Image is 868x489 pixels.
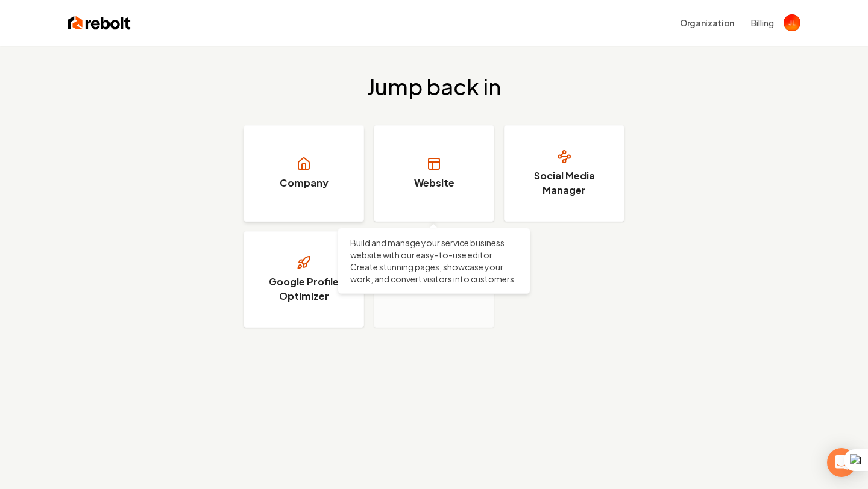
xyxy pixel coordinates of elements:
p: Build and manage your service business website with our easy-to-use editor. Create stunning pages... [350,237,518,285]
h3: Website [414,176,454,190]
button: Organization [673,12,741,34]
a: Social Media Manager [504,125,624,222]
h3: Google Profile Optimizer [259,275,349,304]
div: Open Intercom Messenger [827,448,856,477]
h3: Company [280,176,329,190]
a: Google Profile Optimizer [244,231,364,328]
h3: Social Media Manager [519,169,609,198]
a: Company [244,125,364,222]
h2: Jump back in [367,75,501,99]
button: Billing [751,17,774,29]
button: Open user button [784,14,800,31]
img: Jose Lopez [784,14,800,31]
a: Website [374,125,494,222]
img: Rebolt Logo [68,14,131,31]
